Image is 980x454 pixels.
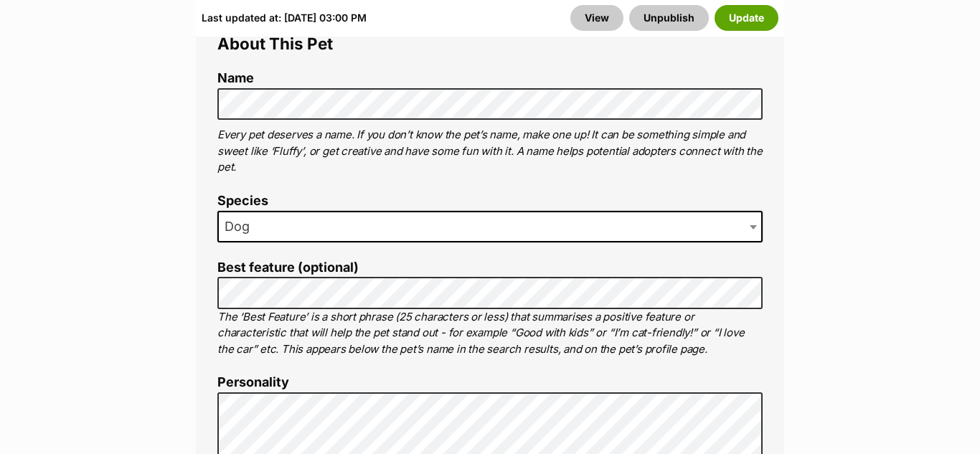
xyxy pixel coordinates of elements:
label: Name [217,71,763,86]
label: Species [217,194,763,209]
span: Dog [217,211,763,242]
button: Unpublish [629,5,709,31]
label: Personality [217,375,763,390]
span: About This Pet [217,34,333,53]
p: Every pet deserves a name. If you don’t know the pet’s name, make one up! It can be something sim... [217,127,763,176]
p: The ‘Best Feature’ is a short phrase (25 characters or less) that summarises a positive feature o... [217,309,763,358]
label: Best feature (optional) [217,260,763,275]
span: Dog [219,217,264,237]
a: View [570,5,623,31]
button: Update [715,5,778,31]
div: Last updated at: [DATE] 03:00 PM [202,5,367,31]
